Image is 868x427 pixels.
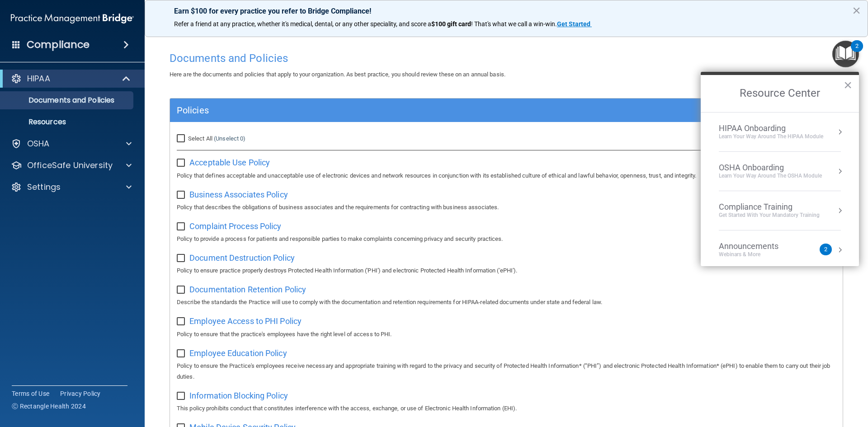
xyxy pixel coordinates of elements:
p: Settings [27,182,61,192]
h4: Documents and Policies [170,52,843,64]
input: Select All (Unselect 0) [177,135,187,142]
p: OSHA [27,138,50,149]
p: Policy to ensure that the practice's employees have the right level of access to PHI. [177,329,836,340]
a: Get Started [557,20,592,28]
button: Open Resource Center, 2 new notifications [832,41,859,67]
div: HIPAA Onboarding [719,123,823,133]
strong: Get Started [557,20,590,28]
span: Business Associates Policy [189,190,288,199]
p: Policy to ensure practice properly destroys Protected Health Information ('PHI') and electronic P... [177,265,836,276]
p: Documents and Policies [6,96,129,105]
span: Employee Education Policy [189,348,287,358]
span: Information Blocking Policy [189,391,288,400]
a: Settings [11,182,132,192]
p: Earn $100 for every practice you refer to Bridge Compliance! [174,7,839,15]
div: 2 [855,46,859,58]
button: Close [852,3,861,18]
a: HIPAA [11,73,131,84]
h4: Compliance [27,38,90,51]
p: Policy that describes the obligations of business associates and the requirements for contracting... [177,202,836,213]
div: Announcements [719,241,797,251]
div: Learn your way around the OSHA module [719,172,822,180]
div: OSHA Onboarding [719,163,822,173]
span: Select All [188,135,212,142]
a: Privacy Policy [60,389,101,398]
p: HIPAA [27,73,50,84]
a: OfficeSafe University [11,160,132,171]
p: Resources [6,117,129,127]
span: Complaint Process Policy [189,221,281,231]
span: Ⓒ Rectangle Health 2024 [12,402,86,411]
span: ! That's what we call a win-win. [471,20,557,28]
div: Compliance Training [719,202,820,212]
div: Resource Center [701,72,859,266]
strong: $100 gift card [431,20,471,28]
span: Here are the documents and policies that apply to your organization. As best practice, you should... [170,71,505,78]
a: Terms of Use [12,389,49,398]
a: (Unselect 0) [214,135,245,142]
h5: Policies [177,105,668,115]
span: Refer a friend at any practice, whether it's medical, dental, or any other speciality, and score a [174,20,431,28]
span: Acceptable Use Policy [189,158,270,167]
p: Describe the standards the Practice will use to comply with the documentation and retention requi... [177,297,836,308]
div: Learn Your Way around the HIPAA module [719,133,823,141]
span: Employee Access to PHI Policy [189,316,302,326]
a: OSHA [11,138,132,149]
p: Policy to provide a process for patients and responsible parties to make complaints concerning pr... [177,234,836,244]
img: PMB logo [11,9,134,28]
p: Policy that defines acceptable and unacceptable use of electronic devices and network resources i... [177,170,836,181]
div: Webinars & More [719,251,797,258]
p: Policy to ensure the Practice's employees receive necessary and appropriate training with regard ... [177,361,836,382]
span: Document Destruction Policy [189,253,295,263]
p: This policy prohibits conduct that constitutes interference with the access, exchange, or use of ... [177,403,836,414]
h2: Resource Center [701,75,859,112]
a: Policies [177,103,836,117]
span: Documentation Retention Policy [189,285,306,294]
p: OfficeSafe University [27,160,113,171]
div: Get Started with your mandatory training [719,211,820,219]
button: Close [844,78,852,92]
